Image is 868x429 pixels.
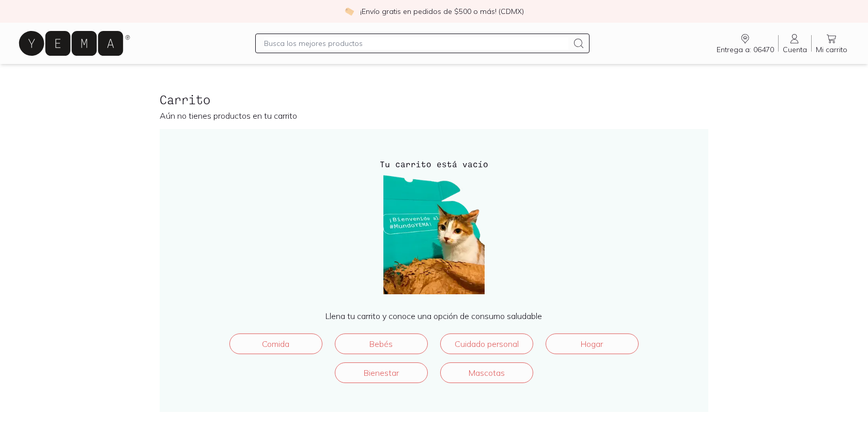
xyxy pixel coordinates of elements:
[382,174,486,294] img: ¡Carrito vacío!
[812,33,851,54] a: Mi carrito
[345,7,354,16] img: check
[160,110,708,121] p: Aún no tienes productos en tu carrito
[180,311,687,321] p: Llena tu carrito y conoce una opción de consumo saludable
[360,6,524,17] p: ¡Envío gratis en pedidos de $500 o más! (CDMX)
[160,93,708,106] h2: Carrito
[783,45,807,54] span: Cuenta
[717,45,774,54] span: Entrega a: 06470
[264,37,568,50] input: Busca los mejores productos
[440,362,533,383] a: Mascotas
[712,33,778,54] a: Entrega a: 06470
[779,33,811,54] a: Cuenta
[335,333,428,354] a: Bebés
[229,333,322,354] a: Comida
[440,333,533,354] a: Cuidado personal
[180,158,687,170] h4: Tu carrito está vacío
[546,333,639,354] a: Hogar
[816,45,847,54] span: Mi carrito
[335,362,428,383] a: Bienestar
